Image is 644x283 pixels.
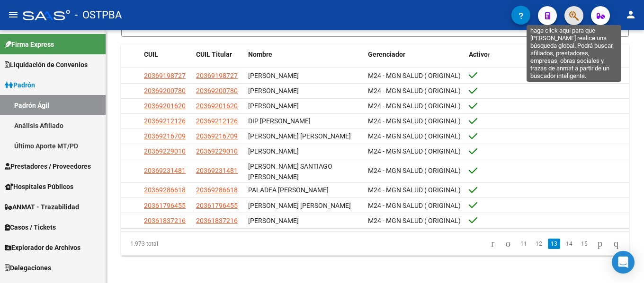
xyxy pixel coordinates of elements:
span: 20369201620 [196,102,238,110]
span: CUIL [144,51,158,58]
li: page 13 [546,236,562,252]
span: Activo [469,51,488,58]
a: go to first page [487,239,499,249]
span: M24 - MGN SALUD ( ORIGINAL) [368,186,461,194]
span: 20369200780 [144,87,186,94]
span: [PERSON_NAME] [248,102,299,110]
span: M24 - MGN SALUD ( ORIGINAL) [368,147,461,155]
a: 12 [533,239,545,249]
a: 13 [548,239,560,249]
span: [PERSON_NAME] [248,217,299,224]
span: 20361837216 [196,217,238,224]
datatable-header-cell: Nombre [244,44,364,65]
span: PALADEA [PERSON_NAME] [248,186,329,194]
span: Explorador de Archivos [5,242,80,253]
span: Delegaciones [5,263,51,273]
span: [PERSON_NAME] [248,147,299,155]
span: 20369286618 [144,186,186,194]
span: M24 - MGN SALUD ( ORIGINAL) [368,102,461,110]
span: 20369201620 [144,102,186,110]
span: 20369198727 [144,72,186,79]
a: 11 [518,239,530,249]
span: Hospitales Públicos [5,181,73,192]
span: 20369212126 [196,117,238,125]
span: M24 - MGN SALUD ( ORIGINAL) [368,132,461,140]
span: 20369212126 [144,117,186,125]
span: DIP [PERSON_NAME] [248,117,311,125]
mat-icon: menu [8,9,19,20]
datatable-header-cell: CUIL Anterior [528,44,629,65]
span: 20361796455 [144,202,186,209]
li: page 12 [531,236,546,252]
span: [PERSON_NAME] [248,87,299,94]
span: Gerenciador [368,51,405,58]
span: [PERSON_NAME] [248,72,299,79]
div: 1.973 total [121,232,221,256]
span: CUIL Anterior [532,51,572,58]
span: [PERSON_NAME] [PERSON_NAME] [248,202,351,209]
span: M24 - MGN SALUD ( ORIGINAL) [368,117,461,125]
li: page 14 [562,236,577,252]
mat-icon: person [625,9,636,20]
li: page 11 [516,236,531,252]
span: Nombre [248,51,272,58]
span: 20369229010 [144,147,186,155]
span: M24 - MGN SALUD ( ORIGINAL) [368,217,461,224]
span: - OSTPBA [75,5,122,26]
span: 20369200780 [196,87,238,94]
datatable-header-cell: CUIL [140,44,192,65]
datatable-header-cell: CUIL Titular [192,44,244,65]
span: Firma Express [5,39,54,50]
span: 20369216709 [196,132,238,140]
span: [PERSON_NAME] [PERSON_NAME] [248,132,351,140]
a: 14 [563,239,575,249]
span: M24 - MGN SALUD ( ORIGINAL) [368,202,461,209]
span: ANMAT - Trazabilidad [5,202,79,212]
a: 15 [578,239,590,249]
span: Prestadores / Proveedores [5,161,91,172]
span: Liquidación de Convenios [5,60,88,70]
a: go to next page [593,239,607,249]
a: go to last page [609,239,623,249]
span: M24 - MGN SALUD ( ORIGINAL) [368,167,461,174]
span: 20369198727 [196,72,238,79]
span: [PERSON_NAME] SANTIAGO [PERSON_NAME] [248,163,332,181]
span: M24 - MGN SALUD ( ORIGINAL) [368,72,461,79]
span: 20361837216 [144,217,186,224]
span: 20361796455 [196,202,238,209]
span: 20369229010 [196,147,238,155]
span: Padrón [5,80,35,90]
datatable-header-cell: Gerenciador [364,44,465,65]
span: 20369286618 [196,186,238,194]
span: 20369216709 [144,132,186,140]
li: page 15 [577,236,592,252]
span: CUIL Titular [196,51,232,58]
datatable-header-cell: Activo [465,44,528,65]
a: go to previous page [501,239,515,249]
div: Open Intercom Messenger [612,251,635,274]
span: 20369231481 [144,167,186,174]
span: Casos / Tickets [5,222,56,232]
span: M24 - MGN SALUD ( ORIGINAL) [368,87,461,94]
span: 20369231481 [196,167,238,174]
